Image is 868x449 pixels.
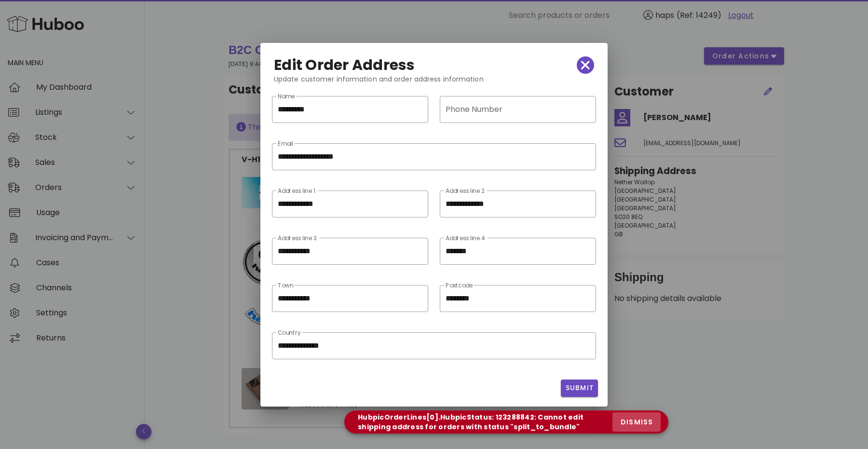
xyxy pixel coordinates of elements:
label: Address line 3 [278,235,317,242]
button: Submit [561,380,598,397]
label: Postcode [446,282,473,289]
label: Address line 2 [446,188,485,195]
label: Name [278,93,295,100]
span: dismiss [620,417,653,427]
span: Submit [565,383,594,393]
label: Email [278,140,293,148]
div: HubpicOrderLines[0].HubpicStatus: 123288842: Cannot edit shipping address for orders with status ... [352,412,612,432]
label: Address line 4 [446,235,486,242]
label: Address line 1 [278,188,315,195]
button: dismiss [612,412,661,432]
h2: Edit Order Address [274,57,415,73]
label: Country [278,329,301,337]
div: Update customer information and order address information [266,74,602,92]
label: Town [278,282,293,289]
